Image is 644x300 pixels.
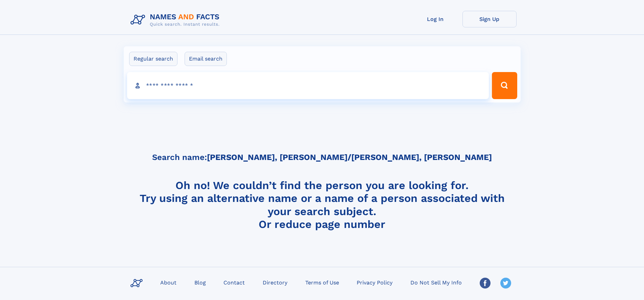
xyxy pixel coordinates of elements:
[408,277,464,287] a: Do Not Sell My Info
[492,72,517,99] button: Search Button
[260,277,290,287] a: Directory
[185,52,227,66] label: Email search
[129,52,177,66] label: Regular search
[354,277,395,287] a: Privacy Policy
[207,153,492,162] b: [PERSON_NAME], [PERSON_NAME]/[PERSON_NAME], [PERSON_NAME]
[192,277,209,287] a: Blog
[128,179,517,230] h4: Oh no! We couldn’t find the person you are looking for. Try using an alternative name or a name o...
[480,278,491,289] img: Facebook
[303,277,342,287] a: Terms of Use
[158,277,179,287] a: About
[221,277,247,287] a: Contact
[127,72,489,99] input: search input
[152,153,492,162] h5: Search name:
[128,11,225,29] img: Logo Names and Facts
[462,11,517,27] a: Sign Up
[408,11,462,27] a: Log In
[500,278,511,289] img: Twitter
